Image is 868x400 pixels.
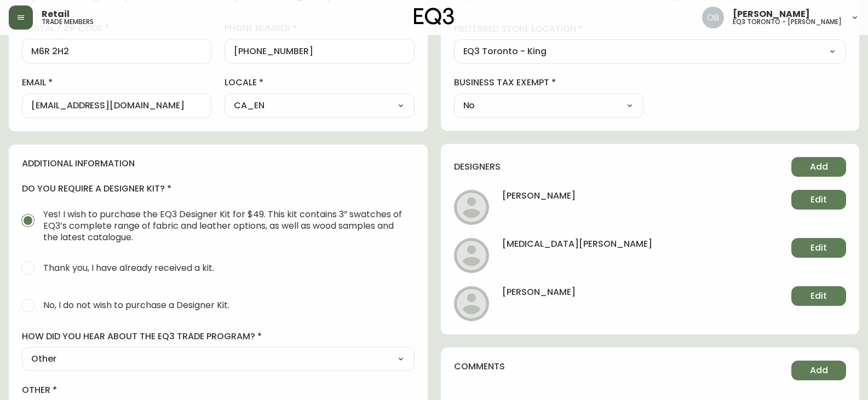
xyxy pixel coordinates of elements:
span: Thank you, I have already received a kit. [43,262,214,274]
label: other [22,384,415,396]
span: [PERSON_NAME] [733,10,810,19]
span: Edit [810,290,827,302]
label: business tax exempt [454,77,643,89]
h4: do you require a designer kit? [22,183,415,195]
h4: [PERSON_NAME] [502,286,576,306]
h4: [MEDICAL_DATA][PERSON_NAME] [502,238,652,258]
button: Add [791,157,846,177]
label: how did you hear about the eq3 trade program? [22,331,415,343]
h5: eq3 toronto - [PERSON_NAME] [733,19,842,25]
img: 8e0065c524da89c5c924d5ed86cfe468 [702,7,724,28]
img: logo [414,8,455,25]
h4: additional information [22,158,415,170]
span: Add [810,364,828,376]
button: Edit [791,190,846,210]
h4: [PERSON_NAME] [502,190,576,210]
h4: comments [454,361,505,373]
span: Edit [810,194,827,206]
span: No, I do not wish to purchase a Designer Kit. [43,299,229,311]
span: Yes! I wish to purchase the EQ3 Designer Kit for $49. This kit contains 3” swatches of EQ3’s comp... [43,208,406,243]
button: Edit [791,286,846,306]
button: Edit [791,238,846,258]
h5: trade members [42,19,94,25]
button: Add [791,361,846,380]
label: locale [225,77,414,89]
span: Edit [810,242,827,254]
span: Retail [42,10,70,19]
h4: designers [454,161,501,173]
label: email [22,77,211,89]
span: Add [810,161,828,173]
